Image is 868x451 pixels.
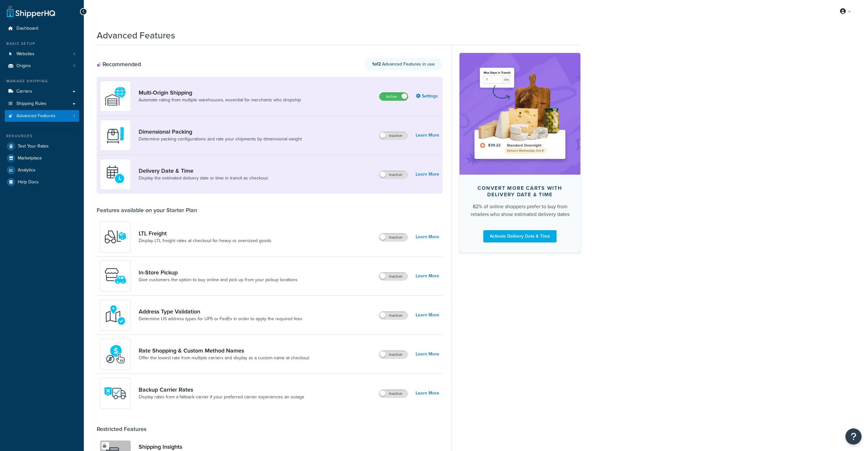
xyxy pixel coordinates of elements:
[104,382,127,405] img: icon-duo-feat-backup-carrier-4420b188.png
[416,232,439,241] a: Learn More
[5,110,79,122] a: Advanced Features1
[139,443,294,450] a: Shipping Insights
[97,29,175,42] h1: Advanced Features
[139,277,298,283] a: Give customers the option to buy online and pick up from your pickup locations
[104,124,127,147] img: DTVBYsAAAAAASUVORK5CYII=
[139,230,271,237] a: LTL Freight
[139,136,302,142] a: Determine packing configurations and rate your shipments by dimensional weight
[139,175,269,181] a: Display the estimated delivery date or time in transit as checkout.
[97,207,197,214] div: Features available on your Starter Plan
[5,86,79,97] a: Carriers
[104,85,127,108] img: WatD5o0RtDAAAAAElFTkSuQmCC
[416,311,439,320] a: Learn More
[104,226,127,248] img: y79ZsPf0fXUFUhFXDzUgf+ktZg5F2+ohG75+v3d2s1D9TjoU8PiyCIluIjV41seZevKCRuEjTPPOKHJsQcmKCXGdfprl3L4q7...
[379,390,408,397] label: Inactive
[379,233,408,241] label: Inactive
[372,61,435,67] span: Advanced Features in use
[416,92,439,101] a: Settings
[379,351,408,358] label: Inactive
[483,230,557,242] a: Activate Delivery Date & Time
[16,51,35,57] span: Websites
[379,272,408,280] label: Inactive
[470,185,570,198] div: Convert more carts with delivery date & time
[18,144,49,149] span: Test Your Rates
[139,308,302,315] a: Address Type Validation
[104,343,127,365] img: icon-duo-feat-rate-shopping-ecdd8bed.png
[16,113,55,119] span: Advanced Features
[74,51,75,57] span: 1
[416,272,439,281] a: Learn More
[139,347,309,354] a: Rate Shopping & Custom Method Names
[139,355,309,361] a: Offer the lowest rate from multiple carriers and display as a custom name at checkout
[5,48,79,60] li: Websites
[16,26,38,31] span: Dashboard
[16,63,31,69] span: Origins
[97,425,146,433] div: Restricted Features
[379,312,408,319] label: Inactive
[470,203,570,218] div: 82% of online shoppers prefer to buy from retailers who show estimated delivery dates
[5,133,79,139] div: Resources
[18,156,42,161] span: Marketplace
[380,93,408,100] label: Active
[5,60,79,72] li: Origins
[416,170,439,179] a: Learn More
[139,394,304,400] a: Display rates from a fallback carrier if your preferred carrier experiences an outage
[139,238,271,244] a: Display LTL freight rates at checkout for heavy or oversized goods
[5,60,79,72] a: Origins1
[139,128,302,135] a: Dimensional Packing
[5,152,79,164] a: Marketplace
[416,389,439,398] a: Learn More
[5,78,79,84] div: Manage Shipping
[5,176,79,188] a: Help Docs
[469,63,571,165] img: feature-image-ddt-36eae7f7280da8017bfb280eaccd9c446f90b1fe08728e4019434db127062ab4.png
[845,428,862,445] button: Open Resource Center
[139,167,269,174] a: Delivery Date & Time
[16,101,46,107] span: Shipping Rules
[416,131,439,140] a: Learn More
[5,98,79,110] a: Shipping Rules
[139,97,301,103] a: Automate rating from multiple warehouses, essential for merchants who dropship
[5,110,79,122] li: Advanced Features
[379,132,408,139] label: Inactive
[104,163,127,186] img: gfkeb5ejjkALwAAAABJRU5ErkJggg==
[74,63,75,69] span: 1
[104,265,127,287] img: wfgcfpwTIucLEAAAAASUVORK5CYII=
[104,304,127,326] img: kIG8fy0lQAAAABJRU5ErkJggg==
[5,23,79,35] a: Dashboard
[5,164,79,176] a: Analytics
[139,89,301,96] a: Multi-Origin Shipping
[74,113,75,119] span: 1
[5,48,79,60] a: Websites1
[139,386,304,393] a: Backup Carrier Rates
[372,61,381,67] strong: 1 of 2
[139,269,298,276] a: In-Store Pickup
[16,89,32,94] span: Carriers
[139,316,302,322] a: Determine US address types for UPS or FedEx in order to apply the required fees
[97,61,141,68] div: Recommended
[379,171,408,179] label: Inactive
[5,140,79,152] a: Test Your Rates
[5,41,79,46] div: Basic Setup
[416,350,439,359] a: Learn More
[18,168,35,173] span: Analytics
[18,179,39,185] span: Help Docs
